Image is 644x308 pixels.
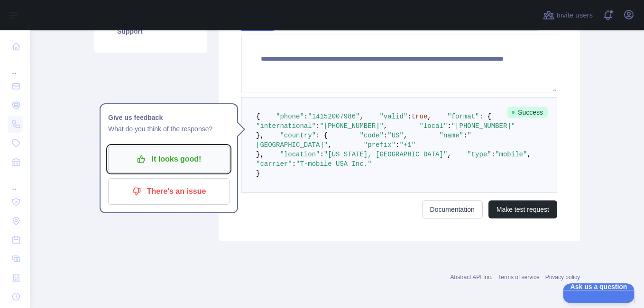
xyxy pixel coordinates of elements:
[108,112,230,123] h1: Give us feedback
[447,151,451,158] span: ,
[527,151,531,158] span: ,
[256,170,260,177] span: }
[108,146,230,172] button: It looks good!
[541,8,595,23] button: Invite users
[451,122,515,130] span: "[PHONE_NUMBER]"
[108,178,230,205] button: There's an issue
[407,113,411,120] span: :
[108,123,230,135] p: What do you think of the response?
[563,283,635,303] iframe: Help Scout Beacon - Open
[447,113,479,120] span: "format"
[396,141,399,149] span: :
[316,132,328,139] span: : {
[495,151,527,158] span: "mobile"
[412,113,428,120] span: true
[447,122,451,130] span: :
[292,160,296,168] span: :
[8,172,23,191] div: ...
[545,274,580,281] a: Privacy policy
[507,107,548,118] span: Success
[451,274,493,281] a: Abstract API Inc.
[316,122,320,130] span: :
[256,122,316,130] span: "international"
[479,113,491,120] span: : {
[440,132,463,139] span: "name"
[320,122,383,130] span: "[PHONE_NUMBER]"
[419,122,447,130] span: "local"
[328,141,331,149] span: ,
[296,160,372,168] span: "T-mobile USA Inc."
[280,132,316,139] span: "country"
[308,113,359,120] span: "14152007986"
[488,200,557,218] button: Make test request
[387,132,404,139] span: "US"
[320,151,323,158] span: :
[556,10,593,21] span: Invite users
[379,113,407,120] span: "valid"
[256,113,260,120] span: {
[422,200,483,218] a: Documentation
[324,151,447,158] span: "[US_STATE], [GEOGRAPHIC_DATA]"
[359,132,383,139] span: "code"
[106,21,196,42] a: Support
[491,151,495,158] span: :
[364,141,396,149] span: "prefix"
[8,57,23,76] div: ...
[256,132,264,139] span: },
[467,151,491,158] span: "type"
[276,113,304,120] span: "phone"
[115,151,222,167] p: It looks good!
[115,183,222,199] p: There's an issue
[498,274,539,281] a: Terms of service
[256,151,264,158] span: },
[384,122,387,130] span: ,
[427,113,431,120] span: ,
[463,132,467,139] span: :
[280,151,320,158] span: "location"
[359,113,363,120] span: ,
[304,113,308,120] span: :
[404,132,407,139] span: ,
[256,160,292,168] span: "carrier"
[399,141,415,149] span: "+1"
[384,132,387,139] span: :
